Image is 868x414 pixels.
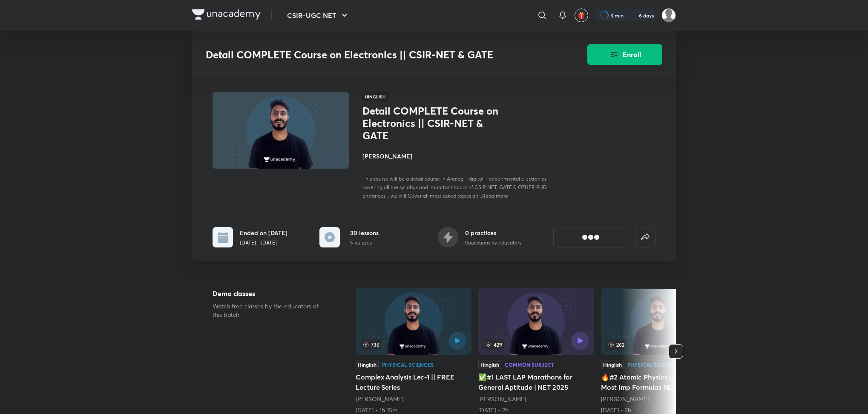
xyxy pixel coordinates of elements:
h5: Complex Analysis Lec-1 || FREE Lecture Series [356,372,471,392]
button: [object Object] [553,227,628,247]
div: Shanu Arora [601,395,717,403]
span: This course will be a detail course in Analog + digital + experimental electronics covering all t... [362,175,547,199]
span: 262 [606,339,626,350]
div: Hinglish [356,360,379,369]
img: Thumbnail [211,91,350,170]
button: CSIR-UGC NET [282,7,355,24]
div: Hinglish [601,360,624,369]
h5: Demo classes [213,288,328,299]
p: 5 quizzes [350,239,379,247]
a: [PERSON_NAME] [356,395,403,403]
h1: Detail COMPLETE Course on Electronics || CSIR-NET & GATE [362,105,502,141]
h6: Ended on [DATE] [240,228,287,237]
button: avatar [575,9,588,22]
button: false [635,227,655,247]
span: Hinglish [362,92,388,101]
a: [PERSON_NAME] [601,395,649,403]
div: Shanu Arora [356,395,471,403]
div: Physical Sciences [382,362,434,367]
button: Enroll [587,44,662,65]
img: Company Logo [192,9,261,20]
p: 0 questions by educators [465,239,521,247]
h3: Detail COMPLETE Course on Electronics || CSIR-NET & GATE [206,49,539,61]
div: Common Subject [505,362,554,367]
img: avatar [578,11,585,19]
img: streak [629,11,637,20]
div: Shanu Arora [478,395,594,403]
h6: 0 practices [465,228,521,237]
img: Rai Haldar [661,8,676,23]
h6: 30 lessons [350,228,379,237]
p: Watch free classes by the educators of this batch [213,302,328,319]
span: 736 [361,339,381,350]
h5: 🔥#2 Atomic Physics Last LAP || Most Imp Formulas NET-GATE [601,372,717,392]
p: [DATE] - [DATE] [240,239,287,247]
h4: [PERSON_NAME] [362,152,553,161]
a: [PERSON_NAME] [478,395,526,403]
a: Company Logo [192,9,261,22]
h5: ✅#1 LAST LAP Marathons for General Aptitude | NET 2025 [478,372,594,392]
div: Hinglish [478,360,501,369]
span: Read more [482,192,508,199]
span: 429 [483,339,504,350]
